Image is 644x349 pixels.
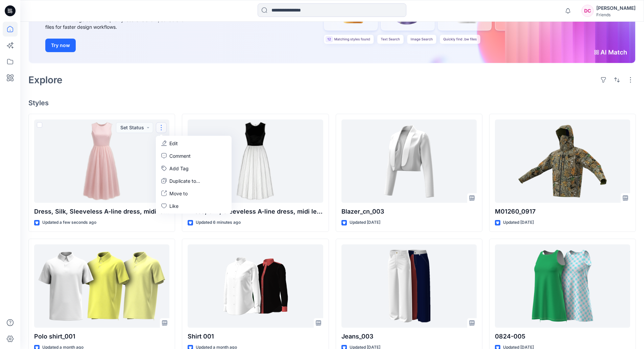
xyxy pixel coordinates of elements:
div: Use text or image search to quickly locate relevant, editable .bw files for faster design workflows. [45,16,197,30]
a: Blazer_cn_003 [341,119,477,203]
a: Jeans_003 [341,244,477,328]
p: Like [169,202,178,210]
p: 0824-005 [495,332,630,341]
p: Move to [169,190,188,197]
p: Comment [169,152,191,159]
p: Updated 6 minutes ago [196,219,241,226]
p: Updated [DATE] [350,219,380,226]
p: Updated a few seconds ago [42,219,96,226]
p: Polo shirt_001 [34,332,169,341]
p: Blazer_cn_003 [341,207,477,216]
p: Dress, Silk, Sleeveless A-line dress, midi length, pleated skirt, silk fabric, evening wear, eleg... [188,207,323,216]
p: Dress, Silk, Sleeveless A-line dress, midi length, pleated skirt, silk fabric, evening wear, eleg... [34,207,169,216]
a: Dress, Silk, Sleeveless A-line dress, midi length, pleated skirt, silk fabric, evening wear, eleg... [188,119,323,203]
button: Try now [45,39,76,52]
p: Duplicate to... [169,177,200,184]
button: Add Tag [157,162,230,175]
p: Edit [169,140,178,147]
p: M01260_0917 [495,207,630,216]
a: Polo shirt_001 [34,244,169,328]
h4: Styles [28,99,636,107]
a: M01260_0917 [495,119,630,203]
p: Jeans_003 [341,332,477,341]
p: Updated [DATE] [503,219,534,226]
div: DC [581,5,594,17]
a: Shirt 001 [188,244,323,328]
a: Dress, Silk, Sleeveless A-line dress, midi length, pleated skirt, silk fabric, evening wear, eleg... [34,119,169,203]
a: Edit [157,137,230,150]
h2: Explore [28,74,63,85]
a: 0824-005 [495,244,630,328]
div: [PERSON_NAME] [596,4,636,12]
div: Friends [596,12,636,17]
p: Shirt 001 [188,332,323,341]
